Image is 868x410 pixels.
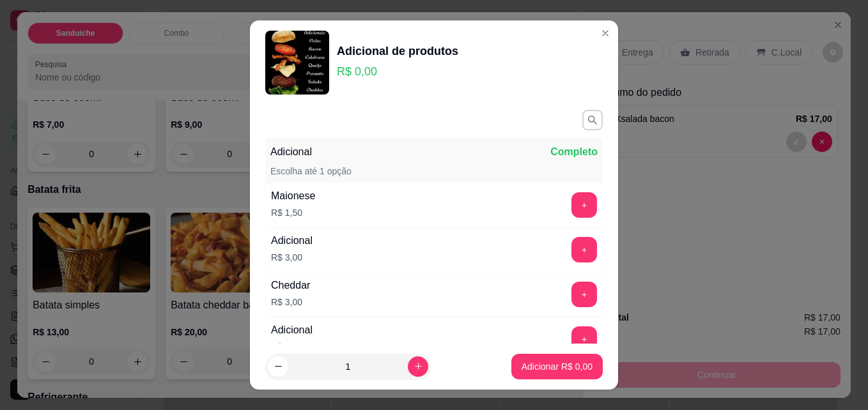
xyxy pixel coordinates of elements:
div: Adicional [271,233,313,248]
p: Escolha até 1 opção [270,165,352,178]
button: Close [595,23,616,43]
p: R$ 3,00 [271,296,310,308]
img: product-image [265,31,329,95]
div: Cheddar [271,278,310,293]
button: add [571,326,597,352]
div: Adicional [271,323,313,338]
div: Adicional de produtos [337,42,458,60]
p: Completo [550,144,598,160]
div: Maionese [271,188,315,204]
button: increase-product-quantity [408,356,428,377]
p: Adicional [270,144,312,160]
p: R$ 0,00 [337,63,458,80]
p: Adicionar R$ 0,00 [522,360,593,373]
button: add [571,282,597,307]
p: R$ 4,00 [271,340,313,353]
button: add [571,237,597,262]
button: decrease-product-quantity [268,356,288,377]
button: add [571,192,597,218]
p: R$ 3,00 [271,251,313,264]
button: Adicionar R$ 0,00 [511,354,603,379]
p: R$ 1,50 [271,206,315,219]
